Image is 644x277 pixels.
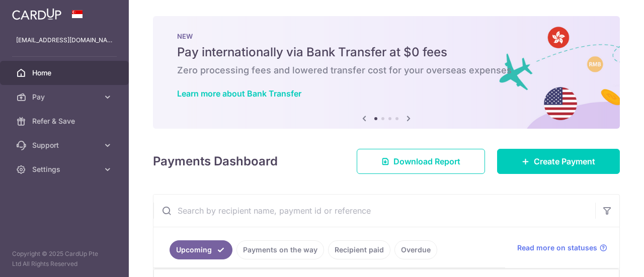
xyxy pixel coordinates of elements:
[32,116,99,126] span: Refer & Save
[328,240,390,259] a: Recipient paid
[16,35,113,45] p: [EMAIL_ADDRESS][DOMAIN_NAME]
[170,240,232,259] a: Upcoming
[177,44,596,60] h5: Pay internationally via Bank Transfer at $0 fees
[177,64,596,76] h6: Zero processing fees and lowered transfer cost for your overseas expenses
[497,149,620,174] a: Create Payment
[32,164,99,174] span: Settings
[32,140,99,150] span: Support
[12,8,61,20] img: CardUp
[393,155,460,167] span: Download Report
[236,240,324,259] a: Payments on the way
[177,32,596,40] p: NEW
[394,240,437,259] a: Overdue
[534,155,595,167] span: Create Payment
[517,243,597,253] span: Read more on statuses
[32,92,99,102] span: Pay
[517,243,607,253] a: Read more on statuses
[177,88,301,99] a: Learn more about Bank Transfer
[153,16,620,129] img: Bank transfer banner
[153,152,278,170] h4: Payments Dashboard
[357,149,485,174] a: Download Report
[153,195,595,227] input: Search by recipient name, payment id or reference
[32,68,99,78] span: Home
